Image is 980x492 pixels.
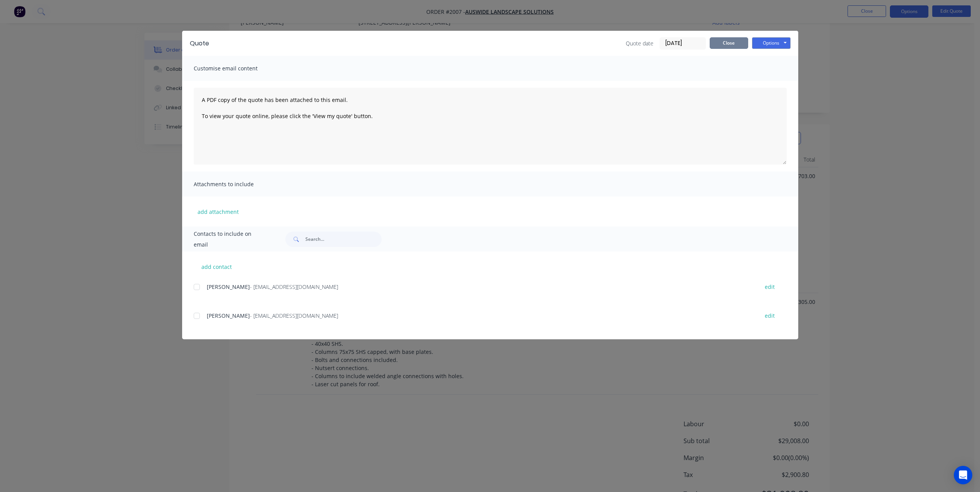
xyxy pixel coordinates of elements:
[954,466,972,484] div: Open Intercom Messenger
[207,283,250,290] span: [PERSON_NAME]
[194,261,240,272] button: add contact
[194,228,266,250] span: Contacts to include on email
[305,232,382,247] input: Search...
[194,206,243,217] button: add attachment
[194,88,787,165] textarea: A PDF copy of the quote has been attached to this email. To view your quote online, please click ...
[194,63,278,74] span: Customise email content
[710,37,748,49] button: Close
[626,39,653,47] span: Quote date
[190,39,209,48] div: Quote
[752,37,791,49] button: Options
[194,179,278,190] span: Attachments to include
[207,312,250,319] span: [PERSON_NAME]
[250,283,338,290] span: - [EMAIL_ADDRESS][DOMAIN_NAME]
[760,282,779,292] button: edit
[760,310,779,321] button: edit
[250,312,338,319] span: - [EMAIL_ADDRESS][DOMAIN_NAME]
